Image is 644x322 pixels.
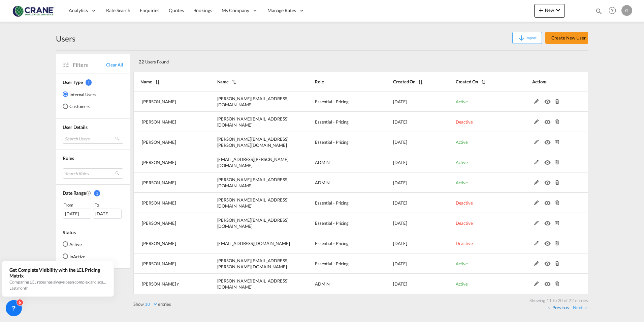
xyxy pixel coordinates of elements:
[133,91,200,112] td: Massimiliano Ciucci
[106,62,123,68] span: Clear All
[315,119,349,125] span: Essential - Pricing
[544,260,553,264] md-icon: icon-eye
[217,136,289,148] span: [PERSON_NAME][EMAIL_ADDRESS][PERSON_NAME][DOMAIN_NAME]
[142,180,176,185] span: [PERSON_NAME]
[217,217,289,229] span: [PERSON_NAME][EMAIL_ADDRESS][DOMAIN_NAME]
[200,274,298,294] td: malathi.r@freightify.com
[133,152,200,172] td: Giorgia Rutigliano
[142,200,176,206] span: [PERSON_NAME]
[133,233,200,253] td: Ilaria Rabboni
[315,261,349,266] span: Essential - Pricing
[515,72,588,91] th: Actions
[393,220,407,226] span: [DATE]
[200,91,298,112] td: massimiliano.ciucci@craneww.com
[200,172,298,193] td: diego.bello@craneww.com
[376,152,439,172] td: 2025-02-22
[544,118,553,123] md-icon: icon-eye
[298,274,376,294] td: ADMIN
[133,301,171,307] label: Show entries
[298,72,376,91] th: Role
[133,193,200,213] td: Maurizio Sorbara
[393,180,407,185] span: [DATE]
[94,202,124,208] div: To
[393,139,407,145] span: [DATE]
[573,304,587,311] a: Next
[534,4,565,18] button: icon-plus 400-fgNewicon-chevron-down
[376,112,439,132] td: 2025-02-22
[512,32,542,44] button: icon-arrow-downImport
[298,112,376,132] td: Essential - Pricing
[200,233,298,253] td: ilaria.rabboni@craneww.com
[537,6,545,14] md-icon: icon-plus 400-fg
[136,54,541,68] div: 22 Users Found
[142,119,176,125] span: [PERSON_NAME]
[393,281,407,287] span: [DATE]
[133,253,200,274] td: Alberto Pelizza
[200,213,298,233] td: maurizio.bolivar@craneww.com
[544,199,553,204] md-icon: icon-eye
[393,241,407,246] span: [DATE]
[607,5,618,16] span: Help
[298,253,376,274] td: Essential - Pricing
[376,91,439,112] td: 2025-02-22
[595,7,603,18] div: icon-magnify
[63,190,86,196] span: Date Range
[200,253,298,274] td: alberto.pelizza@craneww.com
[393,119,407,125] span: [DATE]
[86,190,91,196] md-icon: Created On
[376,233,439,253] td: 2025-02-22
[63,155,74,161] span: Roles
[142,160,176,165] span: [PERSON_NAME]
[142,261,176,266] span: [PERSON_NAME]
[63,202,123,218] span: From To [DATE][DATE]
[376,253,439,274] td: 2025-02-22
[137,294,588,303] div: Showing 11 to 20 of 22 entries
[595,7,603,15] md-icon: icon-magnify
[298,233,376,253] td: Essential - Pricing
[315,99,349,104] span: Essential - Pricing
[607,5,621,17] div: Help
[315,220,349,226] span: Essential - Pricing
[217,278,289,290] span: [PERSON_NAME][EMAIL_ADDRESS][DOMAIN_NAME]
[63,230,75,235] span: Status
[315,241,349,246] span: Essential - Pricing
[439,72,515,91] th: Status
[133,112,200,132] td: Silvia Sardena
[456,119,473,125] span: Deactive
[393,99,407,104] span: [DATE]
[456,241,473,246] span: Deactive
[456,261,468,266] span: Active
[200,112,298,132] td: silvia.sardena@craneww.com
[133,72,200,91] th: Name
[217,241,290,246] span: [EMAIL_ADDRESS][DOMAIN_NAME]
[222,7,249,14] span: My Company
[315,160,330,165] span: ADMIN
[144,301,158,307] select: Showentries
[267,7,296,14] span: Manage Rates
[544,280,553,285] md-icon: icon-eye
[456,200,473,206] span: Deactive
[86,79,92,86] span: 1
[142,220,176,226] span: [PERSON_NAME]
[200,193,298,213] td: maurizio.sorbara@craneww.com
[298,91,376,112] td: Essential - Pricing
[376,274,439,294] td: 2025-02-07
[376,193,439,213] td: 2025-02-22
[142,281,179,287] span: [PERSON_NAME] r
[544,179,553,183] md-icon: icon-eye
[621,5,632,16] div: G
[298,193,376,213] td: Essential - Pricing
[517,34,525,42] md-icon: icon-arrow-down
[94,190,100,196] span: 1
[217,177,289,188] span: [PERSON_NAME][EMAIL_ADDRESS][DOMAIN_NAME]
[456,281,468,287] span: Active
[217,96,289,107] span: [PERSON_NAME][EMAIL_ADDRESS][DOMAIN_NAME]
[200,72,298,91] th: Email
[548,304,569,311] a: Previous
[10,3,56,18] img: 374de710c13411efa3da03fd754f1635.jpg
[133,274,200,294] td: Malathi r
[537,7,562,13] span: New
[93,209,122,219] div: [DATE]
[217,116,289,128] span: [PERSON_NAME][EMAIL_ADDRESS][DOMAIN_NAME]
[298,152,376,172] td: ADMIN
